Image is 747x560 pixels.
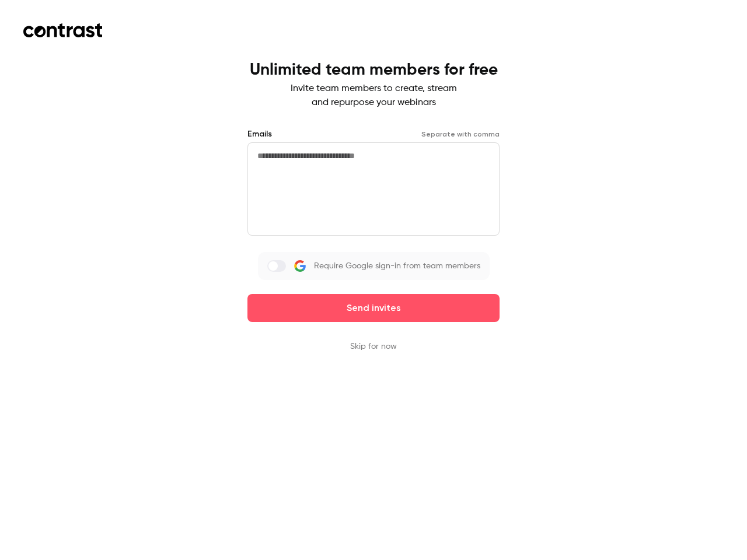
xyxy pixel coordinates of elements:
label: Emails [247,128,272,140]
button: Skip for now [350,341,397,352]
label: Require Google sign-in from team members [258,252,490,280]
p: Invite team members to create, stream and repurpose your webinars [250,82,498,110]
p: Separate with comma [421,129,500,139]
h1: Unlimited team members for free [250,61,498,79]
button: Send invites [247,294,500,322]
